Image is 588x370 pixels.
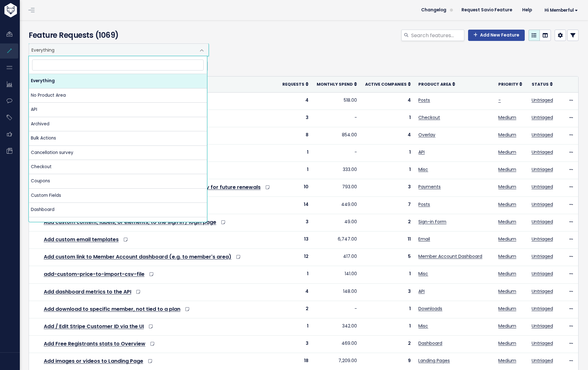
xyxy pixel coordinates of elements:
[44,305,180,313] a: Add download to specific member, not tied to a plan
[29,174,207,188] li: Coupons
[418,132,435,138] a: Overlay
[278,301,312,318] td: 2
[312,214,361,231] td: 49.00
[278,266,312,283] td: 1
[361,301,415,318] td: 1
[361,127,415,144] td: 4
[29,117,207,131] li: Archived
[532,340,553,346] a: Untriaged
[278,179,312,196] td: 10
[361,196,415,214] td: 7
[418,184,441,190] a: Payments
[312,92,361,110] td: 518.00
[418,219,446,225] a: Sign-in Form
[29,146,207,160] li: Cancellation survey
[532,184,553,190] a: Untriaged
[29,43,209,56] span: Everything
[44,184,261,191] a: Add credit to a member’s account, or allow member to pre-pay for future renewals
[532,81,553,87] a: Status
[498,288,516,294] a: Medium
[418,357,450,364] a: Landing Pages
[278,162,312,179] td: 1
[365,81,411,87] a: Active companies
[44,236,119,243] a: Add custom email templates
[532,114,553,121] a: Untriaged
[498,81,522,87] a: Priority
[361,214,415,231] td: 2
[317,82,353,87] span: Monthly spend
[361,266,415,283] td: 1
[29,74,207,88] li: Everything
[532,323,553,329] a: Untriaged
[418,97,430,103] a: Posts
[532,357,553,364] a: Untriaged
[317,81,357,87] a: Monthly spend
[361,318,415,335] td: 1
[532,97,553,103] a: Untriaged
[44,323,144,330] a: Add / Edit Stripe Customer ID via the UI
[498,166,516,173] a: Medium
[29,30,206,41] h4: Feature Requests (1069)
[498,114,516,121] a: Medium
[418,340,442,346] a: Dashboard
[278,196,312,214] td: 14
[29,189,207,203] li: Custom Fields
[498,357,516,364] a: Medium
[498,270,516,277] a: Medium
[29,61,579,71] ul: Filter feature requests
[312,110,361,127] td: -
[361,162,415,179] td: 1
[44,357,143,365] a: Add images or videos to Landing Page
[532,253,553,259] a: Untriaged
[418,236,430,242] a: Email
[44,288,131,295] a: Add dashboard metrics to the API
[532,236,553,242] a: Untriaged
[361,145,415,162] td: 1
[29,88,207,103] li: No Product Area
[498,184,516,190] a: Medium
[44,270,144,278] a: add-custom-price-to-import-csv-file
[418,270,428,277] a: Misc
[278,283,312,301] td: 4
[361,92,415,110] td: 4
[498,97,501,103] a: -
[44,340,145,347] a: Add Free Registrants stats to Overview
[29,103,207,117] li: API
[418,253,482,259] a: Member Account Dashboard
[361,283,415,301] td: 3
[410,30,464,41] input: Search features...
[29,131,207,145] li: Bulk Actions
[312,231,361,249] td: 6,747.00
[532,149,553,155] a: Untriaged
[44,219,216,226] a: Add custom content, labels, or elements, to the sign in / login page
[532,82,549,87] span: Status
[421,8,446,12] span: Changelog
[29,217,207,231] li: Discord
[468,30,525,41] a: Add New Feature
[361,179,415,196] td: 3
[498,236,516,242] a: Medium
[278,145,312,162] td: 1
[498,219,516,225] a: Medium
[532,132,553,138] a: Untriaged
[418,166,428,173] a: Misc
[278,127,312,144] td: 8
[278,318,312,335] td: 1
[278,336,312,353] td: 3
[545,8,578,13] span: Hi Memberful
[278,249,312,266] td: 12
[278,92,312,110] td: 4
[532,288,553,294] a: Untriaged
[312,162,361,179] td: 333.00
[312,249,361,266] td: 417.00
[44,253,231,260] a: Add custom link to Member Account dashboard (e.g. to member's area)
[532,219,553,225] a: Untriaged
[517,5,537,15] a: Help
[312,196,361,214] td: 449.00
[532,305,553,312] a: Untriaged
[498,149,516,155] a: Medium
[361,110,415,127] td: 1
[29,203,207,217] li: Dashboard
[418,114,440,121] a: Checkout
[498,340,516,346] a: Medium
